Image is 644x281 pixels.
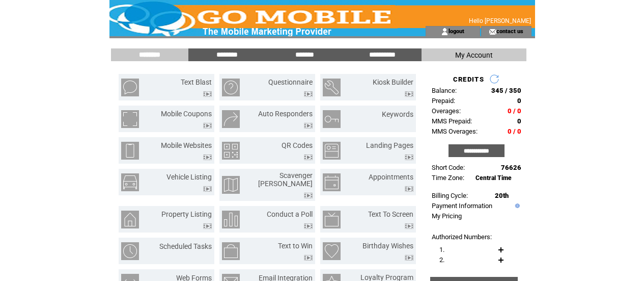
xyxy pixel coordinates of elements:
[258,171,313,188] a: Scavenger [PERSON_NAME]
[203,91,212,97] img: video.png
[121,173,139,191] img: vehicle-listing.png
[495,192,509,199] span: 20th
[304,193,313,198] img: video.png
[278,242,313,250] a: Text to Win
[222,211,240,228] img: conduct-a-poll.png
[432,202,492,210] a: Payment Information
[489,28,496,36] img: contact_us_icon.gif
[439,256,444,264] span: 2.
[258,110,313,118] a: Auto Responders
[432,212,462,220] a: My Pricing
[222,142,240,160] img: qr-codes.png
[432,97,455,105] span: Prepaid:
[121,110,139,128] img: mobile-coupons.png
[304,91,313,97] img: video.png
[304,255,313,261] img: video.png
[508,107,521,115] span: 0 / 0
[222,176,240,194] img: scavenger-hunt.png
[161,110,212,118] a: Mobile Coupons
[432,192,468,199] span: Billing Cycle:
[432,233,492,241] span: Authorized Numbers:
[469,17,531,24] span: Hello [PERSON_NAME]
[405,91,413,97] img: video.png
[496,28,523,34] a: contact us
[181,78,212,86] a: Text Blast
[455,51,493,59] span: My Account
[439,246,444,253] span: 1.
[517,97,521,105] span: 0
[517,117,521,125] span: 0
[432,127,478,135] span: MMS Overages:
[267,210,313,218] a: Conduct a Poll
[323,79,341,96] img: kiosk-builder.png
[432,117,472,125] span: MMS Prepaid:
[453,75,484,83] span: CREDITS
[323,173,341,191] img: appointments.png
[166,173,212,181] a: Vehicle Listing
[475,174,512,182] span: Central Time
[323,211,341,228] img: text-to-screen.png
[323,142,341,160] img: landing-pages.png
[491,87,521,94] span: 345 / 350
[432,107,461,115] span: Overages:
[432,87,457,94] span: Balance:
[304,223,313,229] img: video.png
[121,79,139,96] img: text-blast.png
[203,123,212,129] img: video.png
[405,155,413,160] img: video.png
[304,123,313,129] img: video.png
[222,110,240,128] img: auto-responders.png
[441,28,449,36] img: account_icon.gif
[323,110,341,128] img: keywords.png
[405,255,413,261] img: video.png
[382,110,413,118] a: Keywords
[449,28,464,34] a: logout
[121,242,139,260] img: scheduled-tasks.png
[373,78,413,86] a: Kiosk Builder
[513,203,520,208] img: help.gif
[121,142,139,160] img: mobile-websites.png
[432,174,464,182] span: Time Zone:
[508,127,521,135] span: 0 / 0
[304,155,313,160] img: video.png
[161,210,212,218] a: Property Listing
[366,141,413,149] a: Landing Pages
[323,242,341,260] img: birthday-wishes.png
[121,211,139,228] img: property-listing.png
[203,155,212,160] img: video.png
[222,242,240,260] img: text-to-win.png
[501,164,521,171] span: 76626
[161,141,212,149] a: Mobile Websites
[362,242,413,250] a: Birthday Wishes
[405,223,413,229] img: video.png
[432,164,465,171] span: Short Code:
[222,79,240,96] img: questionnaire.png
[368,210,413,218] a: Text To Screen
[405,186,413,192] img: video.png
[282,141,313,149] a: QR Codes
[159,242,212,250] a: Scheduled Tasks
[369,173,413,181] a: Appointments
[203,186,212,192] img: video.png
[268,78,313,86] a: Questionnaire
[203,223,212,229] img: video.png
